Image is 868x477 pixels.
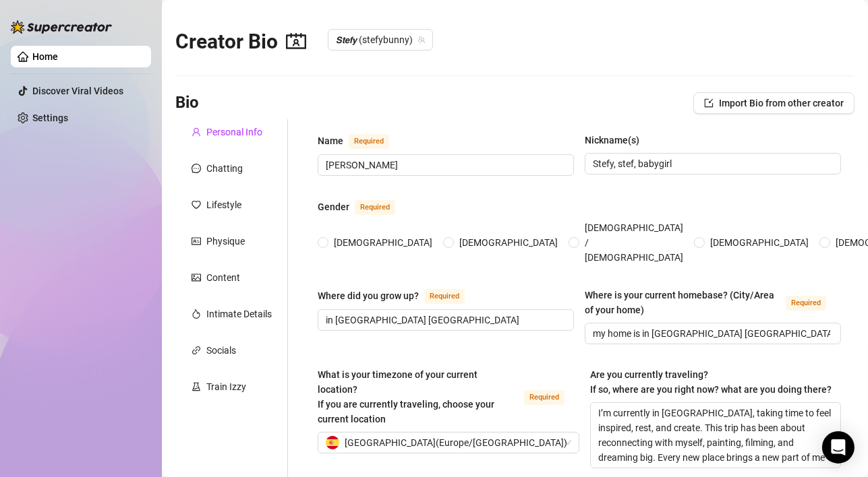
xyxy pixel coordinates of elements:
a: Home [32,51,58,62]
div: Name [318,133,343,148]
div: Physique [206,234,245,249]
div: Where did you grow up? [318,288,419,303]
div: Where is your current homebase? (City/Area of your home) [585,288,780,317]
span: import [704,98,714,108]
span: Import Bio from other creator [719,98,844,108]
label: Where is your current homebase? (City/Area of your home) [585,288,841,317]
label: Where did you grow up? [318,288,480,304]
span: Required [349,134,389,149]
span: Required [786,296,826,311]
div: Socials [206,343,236,358]
span: picture [192,273,201,282]
input: Where did you grow up? [326,313,563,327]
span: team [417,36,426,44]
img: logo-BBDzfeDw.svg [11,20,112,34]
span: [DEMOGRAPHIC_DATA] / [DEMOGRAPHIC_DATA] [579,220,689,265]
div: Personal Info [206,125,262,139]
div: Gender [318,199,349,214]
input: Name [326,158,563,172]
span: heart [192,200,201,210]
div: Content [206,270,240,285]
span: message [192,164,201,173]
div: Lifestyle [206,197,241,212]
span: Required [424,289,465,304]
span: Required [524,390,565,405]
span: user [192,127,201,137]
span: contacts [286,31,306,51]
h3: Bio [175,92,199,114]
a: Settings [32,113,68,123]
div: Nickname(s) [585,133,639,148]
div: Intimate Details [206,307,272,321]
span: [DEMOGRAPHIC_DATA] [328,235,438,250]
span: [DEMOGRAPHIC_DATA] [705,235,814,250]
img: es [326,436,339,449]
span: idcard [192,236,201,246]
span: What is your timezone of your current location? If you are currently traveling, choose your curre... [318,369,494,424]
span: 𝙎𝙩𝙚𝙛𝙮 (stefybunny) [336,30,425,50]
span: experiment [192,382,201,391]
button: Import Bio from other creator [693,92,855,114]
span: [DEMOGRAPHIC_DATA] [454,235,563,250]
div: Chatting [206,161,243,176]
span: [GEOGRAPHIC_DATA] ( Europe/[GEOGRAPHIC_DATA] ) [345,433,567,453]
span: link [192,346,201,355]
textarea: I’m currently in [GEOGRAPHIC_DATA], taking time to feel inspired, rest, and create. This trip has... [591,403,840,468]
div: Open Intercom Messenger [822,431,855,464]
label: Name [318,133,404,149]
h2: Creator Bio [175,29,306,55]
label: Nickname(s) [585,133,649,148]
input: Nickname(s) [593,156,830,171]
span: Are you currently traveling? If so, where are you right now? what are you doing there? [590,369,832,395]
a: Discover Viral Videos [32,86,123,96]
span: fire [192,309,201,319]
div: Train Izzy [206,379,246,394]
label: Gender [318,199,410,215]
input: Where is your current homebase? (City/Area of your home) [593,326,830,341]
span: Required [355,200,395,215]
